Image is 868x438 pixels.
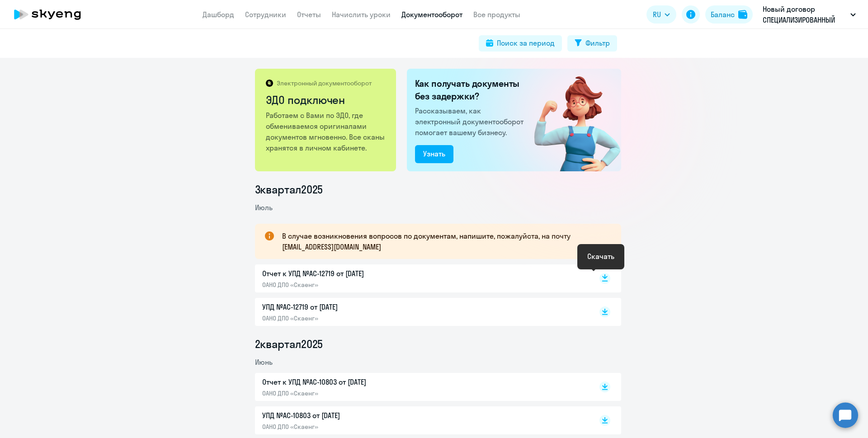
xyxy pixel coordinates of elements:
button: Узнать [415,145,453,163]
p: УПД №AC-12719 от [DATE] [262,301,452,312]
a: Отчет к УПД №AC-10803 от [DATE]ОАНО ДПО «Скаенг» [262,377,580,397]
a: Документооборот [401,10,462,19]
p: УПД №AC-10803 от [DATE] [262,410,452,421]
a: Начислить уроки [332,10,391,19]
a: Все продукты [473,10,520,19]
p: Рассказываем, как электронный документооборот помогает вашему бизнесу. [415,105,527,138]
span: Июнь [255,358,273,367]
button: Балансbalance [705,5,753,24]
p: Новый договор СПЕЦИАЛИЗИРОВАННЫЙ ДЕПОЗИТАРИЙ ИНФИНИТУМ, СПЕЦИАЛИЗИРОВАННЫЙ ДЕПОЗИТАРИЙ ИНФИНИТУМ, АО [763,4,847,25]
a: УПД №AC-10803 от [DATE]ОАНО ДПО «Скаенг» [262,410,580,431]
p: ОАНО ДПО «Скаенг» [262,423,452,431]
p: Работаем с Вами по ЭДО, где обмениваемся оригиналами документов мгновенно. Все сканы хранятся в л... [266,110,387,153]
button: RU [646,5,676,24]
p: Отчет к УПД №AC-10803 от [DATE] [262,377,452,387]
h2: Как получать документы без задержки? [415,77,527,103]
a: Отчеты [297,10,321,19]
p: Электронный документооборот [277,79,372,87]
img: connected [519,69,621,171]
span: Июль [255,203,273,212]
img: balance [738,10,747,19]
li: 2 квартал 2025 [255,337,621,351]
div: Узнать [423,148,445,159]
h2: ЭДО подключен [266,93,387,107]
button: Новый договор СПЕЦИАЛИЗИРОВАННЫЙ ДЕПОЗИТАРИЙ ИНФИНИТУМ, СПЕЦИАЛИЗИРОВАННЫЙ ДЕПОЗИТАРИЙ ИНФИНИТУМ, АО [758,4,860,25]
a: УПД №AC-12719 от [DATE]ОАНО ДПО «Скаенг» [262,301,580,322]
a: Дашборд [203,10,234,19]
div: Скачать [587,251,614,262]
p: ОАНО ДПО «Скаенг» [262,281,452,289]
div: Баланс [711,9,735,20]
p: ОАНО ДПО «Скаенг» [262,389,452,397]
a: Сотрудники [245,10,286,19]
button: Поиск за период [479,35,562,52]
div: Поиск за период [497,38,555,48]
span: RU [653,9,661,20]
a: Отчет к УПД №AC-12719 от [DATE]ОАНО ДПО «Скаенг» [262,268,580,289]
li: 3 квартал 2025 [255,182,621,197]
p: В случае возникновения вопросов по документам, напишите, пожалуйста, на почту [EMAIL_ADDRESS][DOM... [282,231,605,252]
p: ОАНО ДПО «Скаенг» [262,314,452,322]
div: Фильтр [585,38,610,48]
p: Отчет к УПД №AC-12719 от [DATE] [262,268,452,279]
button: Фильтр [567,35,617,52]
